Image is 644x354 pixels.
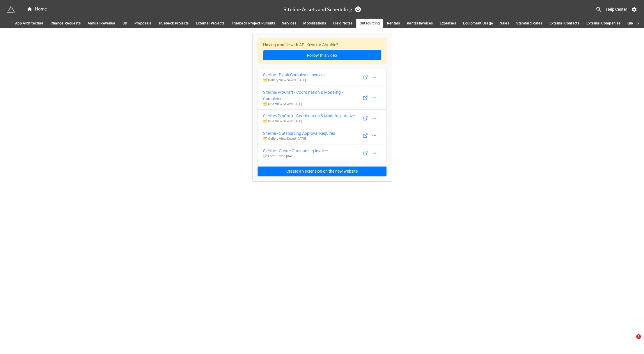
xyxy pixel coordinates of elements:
[355,6,361,12] a: Sync Base Structure
[27,6,47,13] div: Home
[586,20,620,26] span: External Companies
[23,6,50,13] a: Home
[196,20,225,26] span: External Projects
[463,20,493,26] span: Equipment Usage
[263,50,381,60] a: Follow this video
[258,144,386,162] a: Siteline - Create Outsourcing Invoice📝 Form-Saved [DATE]
[333,20,353,26] span: Field Notes
[258,86,386,110] a: Siteline/ProCraft - Coordination & Modeling - Completed🗂️ Grid View-Saved [DATE]
[263,148,328,154] div: Siteline - Create Outsourcing Invoice
[15,20,44,26] span: App Architecture
[263,89,361,102] div: Siteline/ProCraft - Coordination & Modeling - Completed
[263,102,361,107] p: 🗂️ Grid View - Saved [DATE]
[263,130,335,137] div: Siteline - Outsourcing Approval Required
[7,5,15,13] img: miniextensions-icon.73ae0678.png
[263,72,325,78] div: Siteline - Planit Completed Invoices
[360,20,380,26] span: Outsourcing
[258,68,386,86] a: Siteline - Planit Completed Invoices🗂️ Gallery View-Saved [DATE]
[282,20,296,26] span: Services
[12,19,632,28] div: scrollable auto tabs example
[258,167,386,176] button: Create an extension on the new website
[624,334,638,348] iframe: Intercom live chat
[232,20,275,26] span: Truebeck Project Pursuits
[123,20,127,26] span: BD
[440,20,456,26] span: Expenses
[263,78,325,83] p: 🗂️ Gallery View - Saved [DATE]
[258,127,386,145] a: Siteline - Outsourcing Approval Required🗂️ Gallery View-Saved [DATE]
[407,20,433,26] span: Rental Invoices
[516,20,542,26] span: Standard Rates
[51,20,81,26] span: Change Requests
[258,38,386,64] div: Having trouble with API Keys for Airtable?
[500,20,509,26] span: Sales
[263,119,355,124] p: 🗂️ Grid View - Saved [DATE]
[602,4,631,15] a: Help Center
[263,113,355,119] div: Siteline/ProCraft - Coordination & Modeling - Active
[387,20,400,26] span: Rentals
[134,20,151,26] span: Proposals
[263,137,335,141] p: 🗂️ Gallery View - Saved [DATE]
[283,7,352,12] h3: Siteline Assets and Scheduling
[88,20,116,26] span: Annual Revenue
[258,109,386,127] a: Siteline/ProCraft - Coordination & Modeling - Active🗂️ Grid View-Saved [DATE]
[549,20,579,26] span: External Contacts
[303,20,326,26] span: Mobilizations
[263,154,328,159] p: 📝 Form - Saved [DATE]
[636,334,641,339] span: 1
[158,20,189,26] span: Truebeck Projects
